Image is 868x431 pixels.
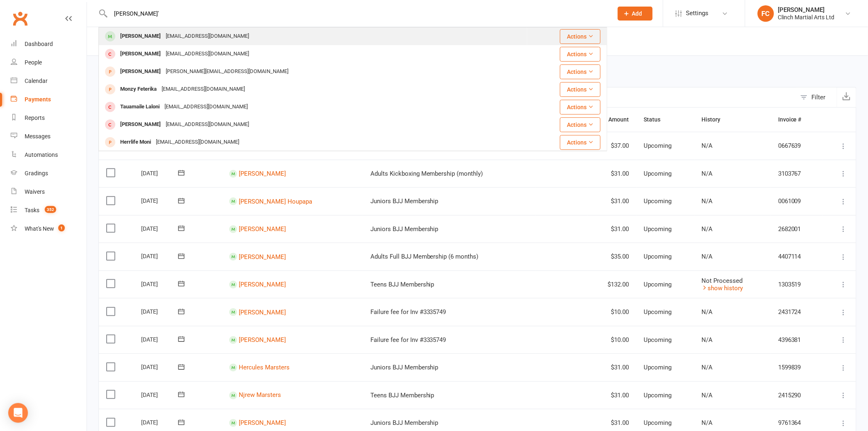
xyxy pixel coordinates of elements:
span: Add [632,10,642,17]
div: Messages [25,133,50,140]
a: [PERSON_NAME] [239,419,286,426]
div: Filter [812,92,826,102]
div: [DATE] [142,305,179,318]
a: Dashboard [11,35,87,53]
button: Actions [560,135,601,150]
span: Teens BJJ Membership [370,392,434,399]
div: [DATE] [142,333,179,346]
td: $31.00 [587,160,637,188]
div: Reports [25,115,45,121]
td: 4396381 [771,326,822,354]
span: Adults Full BJJ Membership (6 months) [370,253,479,260]
span: N/A [702,392,713,399]
td: 1303519 [771,271,822,298]
span: Adults Kickboxing Membership (monthly) [370,170,483,177]
a: Njrew Marsters [239,392,281,399]
button: Filter [796,87,837,107]
td: $10.00 [587,326,637,354]
span: Upcoming [644,308,672,316]
div: [PERSON_NAME] [118,30,163,42]
a: show history [702,284,743,292]
span: N/A [702,419,713,426]
div: [PERSON_NAME] [118,48,163,60]
td: 1599839 [771,353,822,381]
td: 2415290 [771,381,822,409]
div: [DATE] [142,222,179,235]
div: [EMAIL_ADDRESS][DOMAIN_NAME] [162,101,250,113]
button: Actions [560,47,601,62]
td: 0061009 [771,187,822,215]
div: Waivers [25,188,45,195]
a: People [11,53,87,72]
span: Upcoming [644,419,672,426]
td: $132.00 [587,271,637,298]
div: Herrlife Moni [118,136,153,148]
a: [PERSON_NAME] [239,281,286,288]
button: Actions [560,100,601,115]
span: Upcoming [644,336,672,344]
a: Messages [11,127,87,146]
a: Reports [11,109,87,127]
span: Upcoming [644,170,672,177]
a: Tasks 352 [11,201,87,220]
a: Clubworx [10,8,30,29]
div: [EMAIL_ADDRESS][DOMAIN_NAME] [163,119,251,131]
td: $31.00 [587,381,637,409]
td: $37.00 [587,132,637,160]
div: [DATE] [142,277,179,290]
div: [PERSON_NAME] [118,119,163,131]
span: Juniors BJJ Membership [370,225,439,233]
a: Waivers [11,183,87,201]
a: Automations [11,146,87,164]
div: Open Intercom Messenger [8,403,28,423]
td: 0667639 [771,132,822,160]
th: Status [637,108,694,132]
div: [EMAIL_ADDRESS][DOMAIN_NAME] [159,83,247,95]
a: [PERSON_NAME] [239,308,286,316]
span: N/A [702,364,713,371]
div: Monzy Feterika [118,83,159,95]
span: N/A [702,336,713,344]
div: People [25,59,42,66]
span: 352 [45,206,56,213]
span: Not Processed [702,277,743,284]
span: Upcoming [644,364,672,371]
div: [EMAIL_ADDRESS][DOMAIN_NAME] [153,136,242,148]
div: Calendar [25,78,48,84]
span: Juniors BJJ Membership [370,419,439,426]
input: Search... [108,8,607,19]
span: Upcoming [644,142,672,149]
a: [PERSON_NAME] [239,170,286,177]
div: Clinch Martial Arts Ltd [778,14,835,21]
td: $31.00 [587,353,637,381]
a: [PERSON_NAME] [239,336,286,344]
span: N/A [702,170,713,177]
a: What's New1 [11,220,87,238]
a: [PERSON_NAME] Houpapa [239,197,312,205]
div: [PERSON_NAME] [118,66,163,78]
a: Calendar [11,72,87,90]
div: [DATE] [142,250,179,262]
td: $31.00 [587,187,637,215]
td: 4407114 [771,243,822,271]
td: $35.00 [587,243,637,271]
th: History [694,108,771,132]
div: What's New [25,225,54,232]
span: 1 [58,225,65,232]
th: Invoice # [771,108,822,132]
span: N/A [702,253,713,260]
td: $31.00 [587,215,637,243]
div: Automations [25,151,58,158]
button: Actions [560,64,601,79]
a: Gradings [11,164,87,183]
div: [PERSON_NAME] [778,6,835,14]
div: Tauamaile Laloni [118,101,162,113]
span: Juniors BJJ Membership [370,364,439,371]
div: [DATE] [142,194,179,207]
a: [PERSON_NAME] [239,225,286,233]
span: Teens BJJ Membership [370,281,434,288]
div: [PERSON_NAME][EMAIL_ADDRESS][DOMAIN_NAME] [163,66,291,78]
td: 2431724 [771,298,822,326]
span: Settings [686,4,709,23]
th: Amount [587,108,637,132]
